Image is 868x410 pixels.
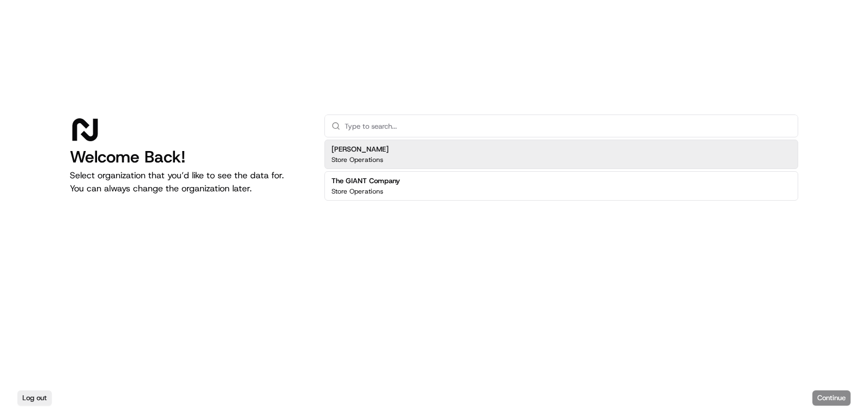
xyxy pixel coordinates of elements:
div: Suggestions [324,137,798,203]
p: Store Operations [331,187,383,196]
p: Store Operations [331,155,383,164]
h2: [PERSON_NAME] [331,144,389,154]
button: Log out [17,390,52,406]
input: Type to search... [345,115,791,137]
p: Select organization that you’d like to see the data for. You can always change the organization l... [70,169,307,195]
h1: Welcome Back! [70,147,307,167]
h2: The GIANT Company [331,176,400,186]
